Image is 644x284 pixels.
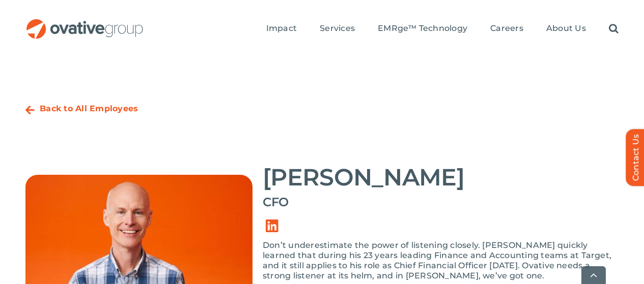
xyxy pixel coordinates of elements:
a: Link to https://ovative.com/about-us/people/ [25,105,35,115]
a: Careers [490,23,523,35]
p: Don’t underestimate the power of listening closely. [PERSON_NAME] quickly learned that during his... [263,240,619,281]
span: EMRge™ Technology [378,23,467,34]
a: Services [320,23,355,35]
span: Impact [266,23,297,34]
span: About Us [546,23,586,34]
a: Search [609,23,619,35]
a: Back to All Employees [40,104,138,113]
a: Link to https://www.linkedin.com/in/steve-benson-66a67961/ [258,212,286,240]
a: EMRge™ Technology [378,23,467,35]
span: Careers [490,23,523,34]
a: OG_Full_horizontal_RGB [25,18,144,27]
a: About Us [546,23,586,35]
span: Services [320,23,355,34]
h2: [PERSON_NAME] [263,165,619,190]
a: Impact [266,23,297,35]
nav: Menu [266,13,619,45]
h4: CFO [263,195,619,209]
